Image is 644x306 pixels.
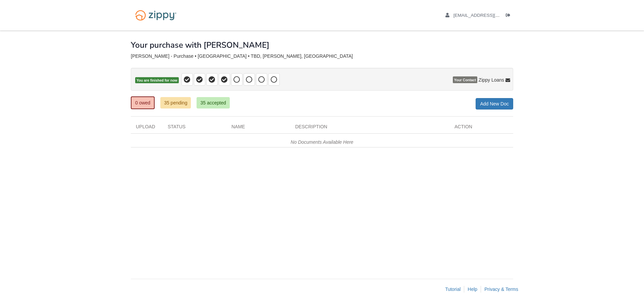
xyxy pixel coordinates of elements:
[131,7,181,24] img: Logo
[163,123,226,133] div: Status
[468,287,477,292] a: Help
[453,77,477,83] span: Your Contact
[445,13,530,19] a: edit profile
[197,97,229,108] a: 35 accepted
[290,123,449,133] div: Description
[131,41,269,49] h1: Your purchase with [PERSON_NAME]
[449,123,513,133] div: Action
[131,53,513,59] div: [PERSON_NAME] - Purchase • [GEOGRAPHIC_DATA] • TBD, [PERSON_NAME], [GEOGRAPHIC_DATA]
[476,98,513,110] a: Add New Doc
[131,96,155,109] a: 0 owed
[160,97,191,108] a: 35 pending
[135,77,179,84] span: You are finished for now
[506,13,513,19] a: Log out
[131,123,163,133] div: Upload
[226,123,290,133] div: Name
[445,287,461,292] a: Tutorial
[291,139,354,145] em: No Documents Available Here
[484,287,518,292] a: Privacy & Terms
[479,77,504,83] span: Zippy Loans
[453,13,530,18] span: ajakkcarr@gmail.com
